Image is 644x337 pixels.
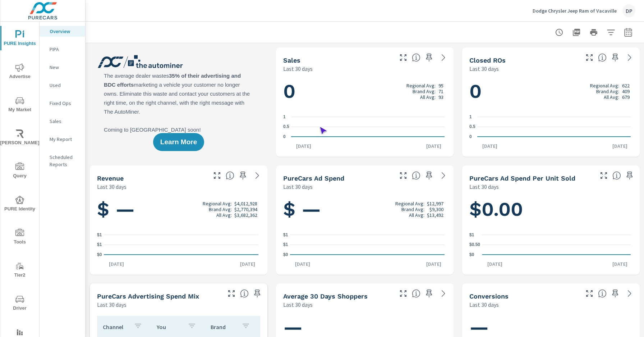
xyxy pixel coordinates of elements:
[438,52,449,63] a: See more details in report
[412,289,420,298] span: A rolling 30 day total of daily Shoppers on the dealership website, averaged over the selected da...
[283,292,368,300] h5: Average 30 Days Shoppers
[469,114,472,119] text: 1
[598,289,607,298] span: The number of dealer-specified goals completed by a visitor. [Source: This data is provided by th...
[103,323,128,331] p: Channel
[211,170,223,181] button: Make Fullscreen
[622,4,635,17] div: DP
[97,242,102,247] text: $1
[607,260,632,268] p: [DATE]
[612,171,621,180] span: Average cost of advertising per each vehicle sold at the dealer over the selected date range. The...
[469,242,480,247] text: $0.50
[3,163,37,180] span: Query
[609,52,621,63] span: Save this to your personalized report
[397,52,409,63] button: Make Fullscreen
[624,170,635,181] span: Save this to your personalized report
[50,154,79,168] p: Scheduled Reports
[586,25,601,40] button: Print Report
[607,142,632,150] p: [DATE]
[622,83,630,88] p: 622
[469,56,506,64] h5: Closed ROs
[622,88,630,94] p: 409
[482,260,507,268] p: [DATE]
[283,300,313,309] p: Last 30 days
[604,94,619,100] p: All Avg:
[584,288,595,299] button: Make Fullscreen
[40,44,85,55] div: PIPA
[421,260,446,268] p: [DATE]
[211,323,236,331] p: Brand
[423,52,435,63] span: Save this to your personalized report
[40,116,85,127] div: Sales
[469,174,575,182] h5: PureCars Ad Spend Per Unit Sold
[401,206,424,212] p: Brand Avg:
[97,252,102,257] text: $0
[252,170,263,181] a: See more details in report
[598,53,607,62] span: Number of Repair Orders Closed by the selected dealership group over the selected time range. [So...
[283,79,446,104] h1: 0
[569,25,584,40] button: "Export Report to PDF"
[423,288,435,299] span: Save this to your personalized report
[590,83,619,88] p: Regional Avg:
[3,96,37,114] span: My Market
[97,232,102,237] text: $1
[252,288,263,299] span: Save this to your personalized report
[226,288,237,299] button: Make Fullscreen
[469,182,499,191] p: Last 30 days
[97,300,126,309] p: Last 30 days
[397,288,409,299] button: Make Fullscreen
[283,124,289,129] text: 0.5
[216,212,232,218] p: All Avg:
[234,212,257,218] p: $3,682,362
[438,94,443,100] p: 93
[40,26,85,37] div: Overview
[427,201,443,206] p: $12,997
[604,25,618,40] button: Apply Filters
[40,98,85,109] div: Fixed Ops
[406,83,436,88] p: Regional Avg:
[283,64,313,73] p: Last 30 days
[533,8,617,14] p: Dodge Chrysler Jeep Ram of Vacaville
[469,134,472,139] text: 0
[97,182,126,191] p: Last 30 days
[584,52,595,63] button: Make Fullscreen
[598,170,609,181] button: Make Fullscreen
[409,212,424,218] p: All Avg:
[469,232,474,237] text: $1
[203,201,232,206] p: Regional Avg:
[469,64,499,73] p: Last 30 days
[160,139,197,145] span: Learn More
[283,174,344,182] h5: PureCars Ad Spend
[235,260,260,268] p: [DATE]
[40,80,85,91] div: Used
[50,100,79,107] p: Fixed Ops
[477,142,502,150] p: [DATE]
[283,242,288,247] text: $1
[3,229,37,246] span: Tools
[283,232,288,237] text: $1
[291,142,316,150] p: [DATE]
[412,171,420,180] span: Total cost of media for all PureCars channels for the selected dealership group over the selected...
[237,170,249,181] span: Save this to your personalized report
[3,262,37,279] span: Tier2
[469,197,632,222] h1: $0.00
[469,300,499,309] p: Last 30 days
[234,201,257,206] p: $4,012,928
[621,25,635,40] button: Select Date Range
[40,134,85,145] div: My Report
[290,260,315,268] p: [DATE]
[469,79,632,104] h1: 0
[97,174,124,182] h5: Revenue
[153,133,204,151] button: Learn More
[240,289,249,298] span: This table looks at how you compare to the amount of budget you spend per channel as opposed to y...
[596,88,619,94] p: Brand Avg:
[283,134,286,139] text: 0
[421,142,446,150] p: [DATE]
[622,94,630,100] p: 679
[283,252,288,257] text: $0
[50,118,79,125] p: Sales
[438,88,443,94] p: 71
[104,260,129,268] p: [DATE]
[3,295,37,313] span: Driver
[209,206,232,212] p: Brand Avg:
[3,129,37,147] span: [PERSON_NAME]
